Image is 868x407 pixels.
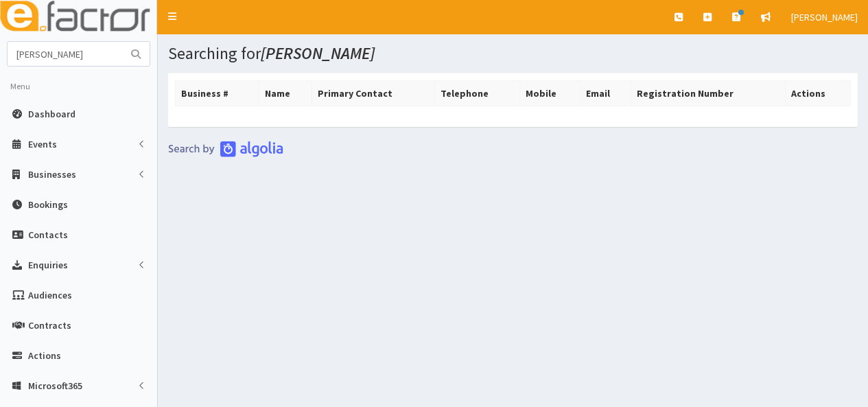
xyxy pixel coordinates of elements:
th: Business # [176,81,259,106]
th: Email [580,81,631,106]
th: Telephone [435,81,520,106]
span: Bookings [28,198,68,211]
span: Enquiries [28,259,68,271]
img: search-by-algolia-light-background.png [168,141,283,157]
span: Events [28,138,57,150]
span: Audiences [28,289,72,301]
h1: Searching for [168,45,858,62]
i: [PERSON_NAME] [261,43,375,64]
th: Primary Contact [312,81,435,106]
span: Microsoft365 [28,380,82,392]
th: Registration Number [631,81,786,106]
input: Search... [8,42,123,66]
span: [PERSON_NAME] [791,11,858,23]
th: Actions [785,81,850,106]
span: Contacts [28,229,68,241]
span: Contracts [28,319,71,332]
span: Dashboard [28,108,75,120]
span: Actions [28,349,61,362]
th: Name [259,81,312,106]
span: Businesses [28,168,76,181]
th: Mobile [519,81,580,106]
